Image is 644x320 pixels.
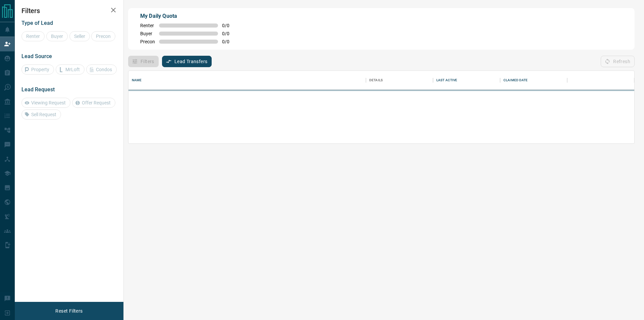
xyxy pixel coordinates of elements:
button: Lead Transfers [162,56,212,67]
span: Renter [140,23,155,28]
span: 0 / 0 [222,39,237,44]
span: Type of Lead [21,20,53,26]
span: Precon [140,39,155,44]
div: Claimed Date [503,71,528,90]
button: Reset Filters [51,305,87,317]
div: Last Active [433,71,500,90]
span: Lead Request [21,86,55,93]
div: Name [132,71,142,90]
div: Name [128,71,366,90]
div: Details [369,71,383,90]
span: 0 / 0 [222,31,237,36]
div: Claimed Date [500,71,567,90]
h2: Filters [21,7,117,15]
span: Lead Source [21,53,52,59]
span: Buyer [140,31,155,36]
div: Last Active [436,71,457,90]
span: 0 / 0 [222,23,237,28]
div: Details [366,71,433,90]
p: My Daily Quota [140,12,237,20]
